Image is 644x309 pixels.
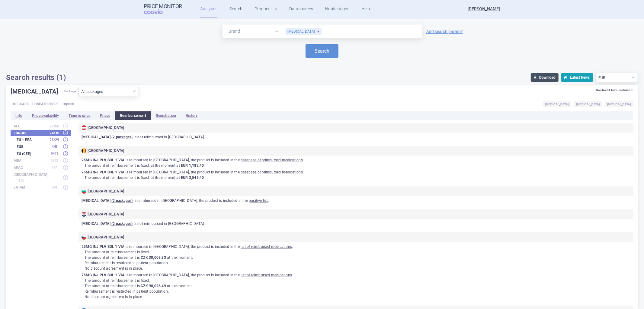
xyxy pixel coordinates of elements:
[82,189,630,194] div: [GEOGRAPHIC_DATA]
[11,130,71,136] div: Europe 24/35
[82,198,633,203] p: is reimbursed in [GEOGRAPHIC_DATA] , the product is included in the .
[85,255,633,260] p: The amount of reimbursement is at the moment .
[85,294,633,300] p: No discount agreement is in place .
[561,73,593,82] button: Latest News
[11,184,71,191] div: LATAM 0/4
[543,101,571,107] span: [MEDICAL_DATA]
[111,222,133,226] u: ( 2 packages )
[6,73,66,82] h1: Search results (1)
[144,3,182,15] a: Price MonitorCOGVIO
[111,199,133,203] u: ( 2 packages )
[241,158,303,162] u: database of reimbursed medications
[151,111,181,120] li: Registration
[11,143,71,150] div: EU5 4/5
[47,144,62,150] div: 4 / 5
[95,111,115,120] li: Prices
[82,158,124,162] strong: 25MG INJ PLV SOL 1 VIA
[82,244,633,249] p: is reimbursed in [GEOGRAPHIC_DATA] , the product is included in the .
[85,283,633,289] p: The amount of reimbursement is at the moment .
[111,135,133,139] u: ( 2 packages )
[47,158,62,164] div: 2 / 12
[14,166,47,169] strong: APAC
[85,289,633,294] p: Reimbursement is restricted in patient population .
[82,170,124,174] strong: 75MG INJ PLV SOL 1 VIA
[306,44,338,58] button: Search
[241,170,303,174] u: database of reimbursed medications
[82,212,630,217] div: [GEOGRAPHIC_DATA]
[47,165,62,171] div: 1 / 7
[11,164,71,171] div: APAC 1/7
[17,138,47,142] strong: EU + EEA
[181,163,204,168] strong: EUR 1,182.40
[82,273,124,277] strong: 75MG INJ PLV SOL 1 VIA
[85,163,633,168] p: The amount of reimbursement is fixed, at the moment at .
[82,212,86,217] img: Croatia
[14,186,47,189] strong: LATAM
[82,272,633,278] p: is reimbursed in [GEOGRAPHIC_DATA] , the product is included in the .
[82,169,633,175] p: is reimbursed in [GEOGRAPHIC_DATA] , the product is included in the .
[32,101,59,107] span: LUSPATERCEPT
[27,111,64,120] li: Price availability
[11,123,71,129] div: All27/60
[82,125,86,130] img: Austria
[82,148,630,153] div: [GEOGRAPHIC_DATA]
[82,235,630,240] div: [GEOGRAPHIC_DATA]
[47,137,62,143] div: 23 / 29
[82,199,133,203] strong: [MEDICAL_DATA]
[605,101,633,107] span: [MEDICAL_DATA]
[17,152,47,156] strong: EU (CEE)
[64,111,95,120] li: Time to price
[14,159,47,163] strong: MEA
[47,184,62,190] div: 0 / 4
[82,221,633,226] p: is not reimbursed in [GEOGRAPHIC_DATA] .
[241,273,292,277] u: list of reimbursed medications
[11,150,71,157] div: EU (CEE) 9/11
[144,3,182,9] strong: Price Monitor
[82,245,124,249] strong: 25MG INJ PLV SOL 1 VIA
[82,235,86,240] img: Czech Republic
[13,101,29,107] span: B03XA06
[14,124,47,128] strong: All
[11,171,71,184] div: [GEOGRAPHIC_DATA] 1/2
[85,266,633,271] p: No discount agreement is in place .
[62,101,74,107] span: Orphan
[426,29,463,34] a: Add search param?
[64,87,77,96] span: Package:
[11,87,64,96] h1: [MEDICAL_DATA]
[85,278,633,283] p: The amount of reimbursement is fixed .
[82,157,633,163] p: is reimbursed in [GEOGRAPHIC_DATA] , the product is included in the .
[181,176,204,180] strong: EUR 3,546.40
[115,111,151,120] li: Reimbursement
[241,245,292,249] u: list of reimbursed medications
[144,9,171,14] span: COGVIO
[14,178,29,184] div: 1 / 2
[82,125,630,130] div: [GEOGRAPHIC_DATA]
[11,137,71,143] div: EU + EEA 23/29
[47,130,62,136] div: 24 / 35
[17,145,47,149] strong: EU5
[141,284,166,288] strong: CZK 90,026.49
[82,222,133,226] strong: [MEDICAL_DATA]
[11,111,27,120] li: Info
[85,249,633,255] p: The amount of reimbursement is fixed .
[47,123,62,129] div: 27 / 60
[82,189,86,194] img: Bulgaria
[82,148,86,153] img: Belgium
[14,173,48,176] strong: [GEOGRAPHIC_DATA]
[286,28,322,35] div: [MEDICAL_DATA]
[531,73,559,82] button: Download
[82,135,133,139] strong: [MEDICAL_DATA]
[141,255,166,260] strong: CZK 30,008.83
[574,101,602,107] span: [MEDICAL_DATA]
[85,260,633,266] p: Reimbursement is restricted in patient population .
[47,151,62,157] div: 9 / 11
[82,134,633,140] p: is not reimbursed in [GEOGRAPHIC_DATA] .
[181,111,202,120] li: History
[249,199,268,203] u: positive list
[85,175,633,180] p: The amount of reimbursement is fixed, at the moment at .
[11,157,71,164] div: MEA 2/12
[14,131,47,135] strong: Europe
[596,88,633,92] div: Routes Of Administration:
